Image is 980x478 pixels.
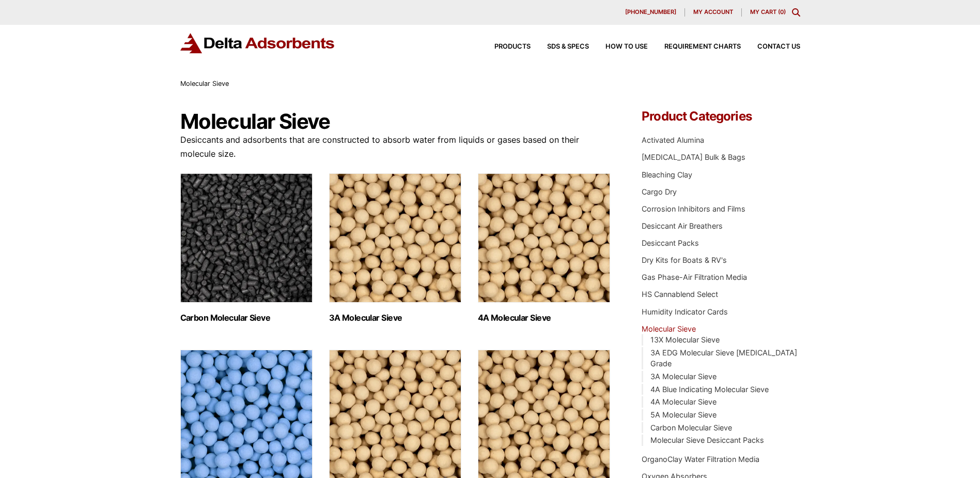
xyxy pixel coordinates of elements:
a: My account [685,8,742,17]
h2: 3A Molecular Sieve [329,313,461,323]
a: Visit product category Carbon Molecular Sieve [180,173,313,323]
span: 0 [780,8,784,16]
h4: Product Categories [642,110,800,123]
img: Carbon Molecular Sieve [180,173,313,303]
p: Desiccants and adsorbents that are constructed to absorb water from liquids or gases based on the... [180,133,611,161]
a: Molecular Sieve Desiccant Packs [650,436,764,444]
span: Contact Us [757,43,800,50]
span: My account [693,9,733,15]
a: My Cart (0) [750,8,786,16]
a: Gas Phase-Air Filtration Media [642,273,747,281]
a: 4A Blue Indicating Molecular Sieve [650,385,769,394]
img: 4A Molecular Sieve [478,173,610,303]
div: Toggle Modal Content [792,8,800,17]
a: [MEDICAL_DATA] Bulk & Bags [642,153,745,161]
a: Visit product category 4A Molecular Sieve [478,173,610,323]
a: 3A EDG Molecular Sieve [MEDICAL_DATA] Grade [650,348,797,368]
a: 5A Molecular Sieve [650,410,717,419]
a: Requirement Charts [648,43,741,50]
a: Corrosion Inhibitors and Films [642,204,745,213]
a: Carbon Molecular Sieve [650,423,732,432]
a: 3A Molecular Sieve [650,372,717,381]
span: SDS & SPECS [547,43,589,50]
a: Desiccant Air Breathers [642,221,723,230]
h2: 4A Molecular Sieve [478,313,610,323]
a: 4A Molecular Sieve [650,397,717,406]
a: Dry Kits for Boats & RV's [642,256,727,264]
a: Molecular Sieve [642,324,696,333]
a: Contact Us [741,43,800,50]
a: Humidity Indicator Cards [642,307,728,316]
h2: Carbon Molecular Sieve [180,313,313,323]
span: Molecular Sieve [180,80,229,87]
h1: Molecular Sieve [180,110,611,133]
img: 3A Molecular Sieve [329,173,461,303]
a: Products [478,43,531,50]
a: HS Cannablend Select [642,290,718,298]
a: How to Use [589,43,648,50]
span: [PHONE_NUMBER] [625,9,676,15]
a: Activated Alumina [642,136,704,144]
span: Products [494,43,531,50]
a: Bleaching Clay [642,170,692,179]
a: [PHONE_NUMBER] [617,8,685,17]
span: Requirement Charts [664,43,741,50]
a: Desiccant Packs [642,238,699,247]
a: 13X Molecular Sieve [650,335,720,344]
a: Visit product category 3A Molecular Sieve [329,173,461,323]
a: OrganoClay Water Filtration Media [642,455,759,464]
img: Delta Adsorbents [180,33,335,53]
a: SDS & SPECS [531,43,589,50]
a: Cargo Dry [642,187,677,196]
span: How to Use [605,43,648,50]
